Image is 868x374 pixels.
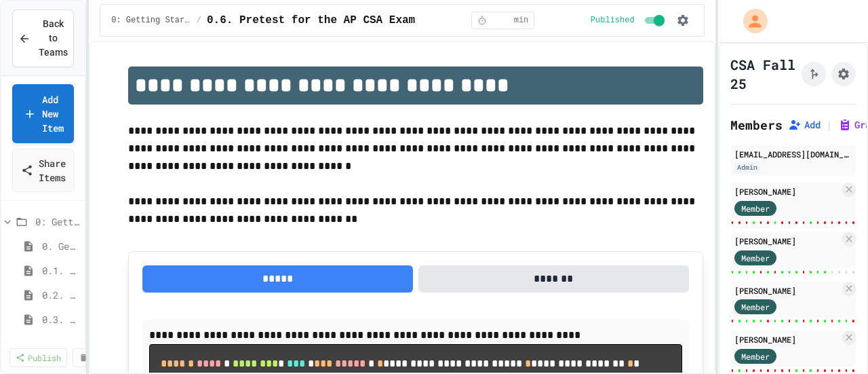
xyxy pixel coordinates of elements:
span: Member [741,252,770,264]
div: My Account [729,5,771,37]
div: [PERSON_NAME] [734,235,840,247]
h2: Members [730,115,783,134]
div: Admin [734,162,760,173]
button: Click to see fork details [802,62,826,86]
h1: CSA Fall 25 [730,55,796,93]
button: Back to Teams [12,10,74,67]
div: [PERSON_NAME] [734,333,840,345]
button: Assignment Settings [831,62,856,86]
span: 0: Getting Started [35,214,79,229]
iframe: chat widget [811,320,854,360]
span: 0.1. Preface [42,263,79,278]
span: Back to Teams [39,17,68,60]
span: Member [741,350,770,362]
div: [PERSON_NAME] [734,284,840,297]
div: Content is published and visible to students [591,12,667,29]
div: [EMAIL_ADDRESS][DOMAIN_NAME] [734,148,852,160]
span: 0. Getting Started [42,239,79,253]
span: 0.3. Transitioning from AP CSP to AP CSA [42,312,79,326]
a: Add New Item [12,84,74,143]
a: Share Items [12,149,74,192]
span: min [514,15,529,26]
button: Add [788,118,821,132]
span: Member [741,301,770,313]
a: Delete [73,348,125,367]
a: Publish [9,348,67,367]
span: / [197,15,201,26]
span: 0.6. Pretest for the AP CSA Exam [207,12,415,29]
div: [PERSON_NAME] [734,185,840,198]
span: 0: Getting Started [111,15,191,26]
span: | [826,117,833,133]
span: Published [591,15,635,26]
span: 0.4. Java Development Environments [42,337,79,351]
span: 0.2. About the AP CSA Exam [42,288,79,302]
span: Member [741,202,770,214]
iframe: chat widget [755,261,854,318]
